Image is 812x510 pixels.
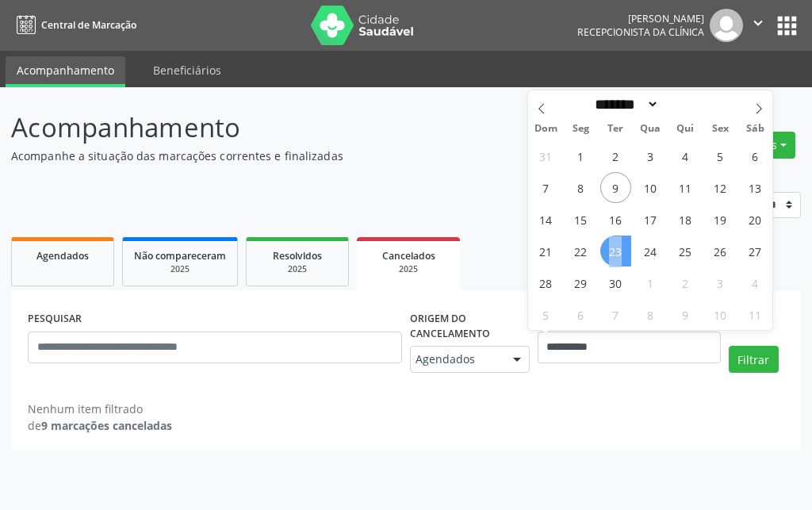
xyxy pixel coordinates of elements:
[598,124,633,134] span: Ter
[740,172,771,203] span: Setembro 13, 2025
[670,267,701,298] span: Outubro 2, 2025
[600,236,631,267] span: Setembro 23, 2025
[740,204,771,235] span: Setembro 20, 2025
[705,140,736,171] span: Setembro 5, 2025
[710,9,743,42] img: img
[565,172,596,203] span: Setembro 8, 2025
[705,299,736,330] span: Outubro 10, 2025
[635,172,666,203] span: Setembro 10, 2025
[258,263,337,275] div: 2025
[273,249,322,263] span: Resolvidos
[705,267,736,298] span: Outubro 3, 2025
[134,249,226,263] span: Não compareceram
[410,307,530,346] label: Origem do cancelamento
[530,236,561,267] span: Setembro 21, 2025
[590,96,660,113] select: Month
[41,418,172,433] strong: 9 marcações canceladas
[740,267,771,298] span: Outubro 4, 2025
[528,124,563,134] span: Dom
[773,12,801,40] button: apps
[530,299,561,330] span: Outubro 5, 2025
[530,172,561,203] span: Setembro 7, 2025
[635,267,666,298] span: Outubro 1, 2025
[28,307,82,332] label: PESQUISAR
[670,299,701,330] span: Outubro 9, 2025
[705,204,736,235] span: Setembro 19, 2025
[737,124,772,134] span: Sáb
[11,108,564,148] p: Acompanhamento
[633,124,668,134] span: Qua
[635,140,666,171] span: Setembro 3, 2025
[11,12,136,38] a: Central de Marcação
[600,204,631,235] span: Setembro 16, 2025
[36,249,89,263] span: Agendados
[368,263,449,275] div: 2025
[743,9,773,42] button: 
[142,56,232,84] a: Beneficiários
[740,140,771,171] span: Setembro 6, 2025
[565,236,596,267] span: Setembro 22, 2025
[600,299,631,330] span: Outubro 7, 2025
[565,267,596,298] span: Setembro 29, 2025
[668,124,703,134] span: Qui
[416,351,497,367] span: Agendados
[749,14,767,32] i: 
[600,140,631,171] span: Setembro 2, 2025
[635,204,666,235] span: Setembro 17, 2025
[530,140,561,171] span: Agosto 31, 2025
[577,25,704,39] span: Recepcionista da clínica
[635,299,666,330] span: Outubro 8, 2025
[11,148,564,164] p: Acompanhe a situação das marcações correntes e finalizadas
[740,299,771,330] span: Outubro 11, 2025
[565,204,596,235] span: Setembro 15, 2025
[134,263,226,275] div: 2025
[600,267,631,298] span: Setembro 30, 2025
[565,299,596,330] span: Outubro 6, 2025
[382,249,435,263] span: Cancelados
[530,267,561,298] span: Setembro 28, 2025
[565,140,596,171] span: Setembro 1, 2025
[41,18,136,32] span: Central de Marcação
[670,172,701,203] span: Setembro 11, 2025
[28,417,172,434] div: de
[28,401,172,417] div: Nenhum item filtrado
[670,140,701,171] span: Setembro 4, 2025
[740,236,771,267] span: Setembro 27, 2025
[670,204,701,235] span: Setembro 18, 2025
[703,124,737,134] span: Sex
[600,172,631,203] span: Setembro 9, 2025
[6,56,125,87] a: Acompanhamento
[705,236,736,267] span: Setembro 26, 2025
[670,236,701,267] span: Setembro 25, 2025
[577,12,704,25] div: [PERSON_NAME]
[705,172,736,203] span: Setembro 12, 2025
[729,346,779,373] button: Filtrar
[635,236,666,267] span: Setembro 24, 2025
[530,204,561,235] span: Setembro 14, 2025
[563,124,598,134] span: Seg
